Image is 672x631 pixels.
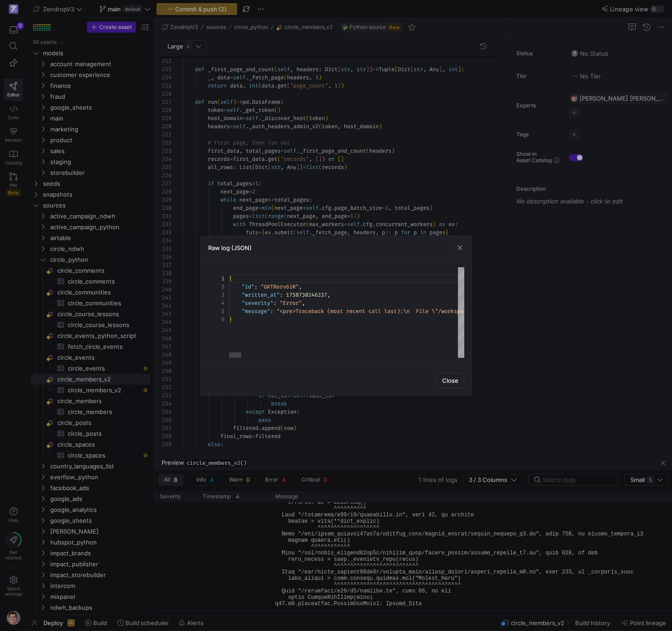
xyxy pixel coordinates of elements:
div: 1 [208,275,224,283]
span: 1758730246337 [286,291,327,299]
span: "GKTRorv61R" [261,283,299,290]
span: "Error" [280,299,302,307]
span: "severity" [242,299,273,307]
span: "message" [242,308,270,315]
span: , [327,291,330,299]
h3: Raw log (JSON) [208,244,252,251]
span: : [280,291,283,299]
div: 5 [208,307,224,315]
span: : [254,283,257,290]
div: 4 [208,299,224,307]
span: "/workspace/y42/v1/context.py\", line 31, in get\n [435,308,593,315]
div: 6 [208,315,224,323]
div: 3 [208,291,224,299]
span: : [270,308,273,315]
span: , [299,283,302,290]
span: , [302,299,305,307]
span: "id" [242,283,254,290]
button: Close [436,373,464,388]
span: } [229,316,232,323]
span: : [273,299,276,307]
span: Close [442,377,458,384]
span: "<pre>Traceback (most recent call last):\n File \ [276,308,435,315]
span: { [229,275,232,282]
div: 2 [208,283,224,291]
span: "written_at" [242,291,280,299]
